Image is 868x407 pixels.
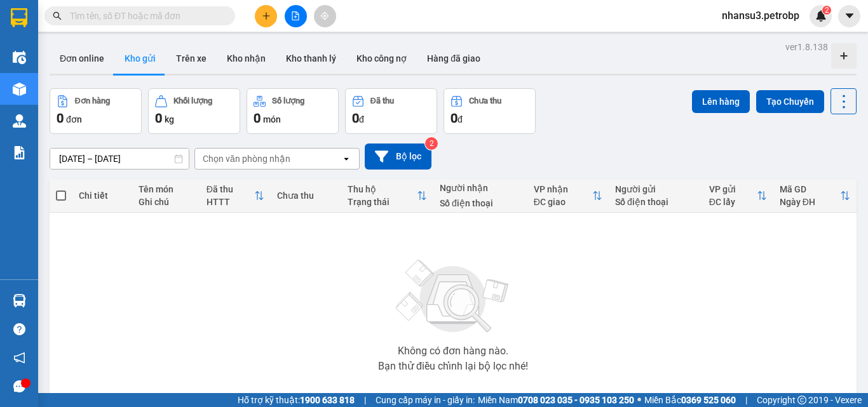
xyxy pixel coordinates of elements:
button: Lên hàng [692,90,750,113]
div: ver 1.8.138 [785,40,828,54]
span: | [745,393,747,407]
button: Kho thanh lý [276,43,346,74]
strong: 1900 633 818 [300,395,355,405]
th: Toggle SortBy [200,179,271,213]
span: đ [458,114,463,124]
div: Ngày ĐH [780,197,840,207]
span: 0 [254,110,261,126]
th: Toggle SortBy [341,179,433,213]
span: đ [359,114,364,124]
span: 0 [57,110,64,126]
input: Tìm tên, số ĐT hoặc mã đơn [70,9,220,23]
div: Chọn văn phòng nhận [203,152,290,165]
th: Toggle SortBy [527,179,609,213]
span: caret-down [844,10,855,22]
div: Đã thu [370,97,394,105]
span: món [263,114,281,124]
span: notification [13,352,25,364]
button: Số lượng0món [247,88,339,134]
span: 0 [155,110,162,126]
button: Chưa thu0đ [444,88,536,134]
div: ĐC lấy [709,197,757,207]
div: Khối lượng [173,97,212,105]
input: Select a date range. [50,149,189,169]
th: Toggle SortBy [703,179,773,213]
div: Không có đơn hàng nào. [398,346,508,356]
div: Người nhận [440,183,521,193]
span: question-circle [13,323,25,335]
span: Miền Bắc [644,393,736,407]
div: Ghi chú [139,197,194,207]
img: warehouse-icon [13,83,26,96]
img: warehouse-icon [13,51,26,64]
button: caret-down [838,5,860,27]
span: Cung cấp máy in - giấy in: [376,393,475,407]
div: ĐC giao [534,197,592,207]
span: 2 [824,6,829,15]
sup: 2 [425,137,438,150]
strong: 0708 023 035 - 0935 103 250 [518,395,634,405]
span: ⚪️ [637,397,641,403]
div: Tạo kho hàng mới [831,43,857,69]
button: Tạo Chuyến [756,90,824,113]
span: nhansu3.petrobp [712,8,810,23]
th: Toggle SortBy [773,179,857,213]
button: Kho công nợ [346,43,417,74]
svg: open [341,154,351,164]
span: file-add [291,11,300,20]
span: plus [262,11,271,20]
div: Chưa thu [277,190,335,201]
img: logo-vxr [11,8,27,27]
div: HTTT [207,197,254,207]
div: Số điện thoại [615,197,696,207]
button: plus [255,5,277,27]
span: 0 [451,110,458,126]
div: Chi tiết [79,190,126,201]
div: Tên món [139,184,194,194]
span: kg [165,114,174,124]
img: icon-new-feature [815,10,827,22]
button: Trên xe [166,43,217,74]
div: Chưa thu [469,97,501,105]
img: warehouse-icon [13,294,26,307]
span: aim [320,11,329,20]
button: Hàng đã giao [417,43,491,74]
span: Miền Nam [478,393,634,407]
button: Đơn online [50,43,114,74]
button: Đơn hàng0đơn [50,88,142,134]
img: solution-icon [13,146,26,159]
span: Hỗ trợ kỹ thuật: [238,393,355,407]
div: Bạn thử điều chỉnh lại bộ lọc nhé! [378,361,528,371]
div: VP nhận [534,184,592,194]
div: Thu hộ [348,184,417,194]
sup: 2 [822,6,831,15]
div: Số điện thoại [440,198,521,208]
span: message [13,380,25,392]
div: Đã thu [207,184,254,194]
div: VP gửi [709,184,757,194]
span: copyright [797,396,806,404]
button: Khối lượng0kg [148,88,240,134]
button: file-add [285,5,307,27]
button: aim [314,5,336,27]
div: Người gửi [615,184,696,194]
div: Đơn hàng [75,97,110,105]
img: svg+xml;base64,PHN2ZyBjbGFzcz0ibGlzdC1wbHVnX19zdmciIHhtbG5zPSJodHRwOi8vd3d3LnczLm9yZy8yMDAwL3N2Zy... [390,252,517,341]
img: warehouse-icon [13,114,26,128]
button: Bộ lọc [365,143,431,170]
span: search [53,11,62,20]
div: Trạng thái [348,197,417,207]
button: Kho gửi [114,43,166,74]
div: Mã GD [780,184,840,194]
span: 0 [352,110,359,126]
button: Kho nhận [217,43,276,74]
strong: 0369 525 060 [681,395,736,405]
button: Đã thu0đ [345,88,437,134]
span: | [364,393,366,407]
span: đơn [66,114,82,124]
div: Số lượng [272,97,304,105]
